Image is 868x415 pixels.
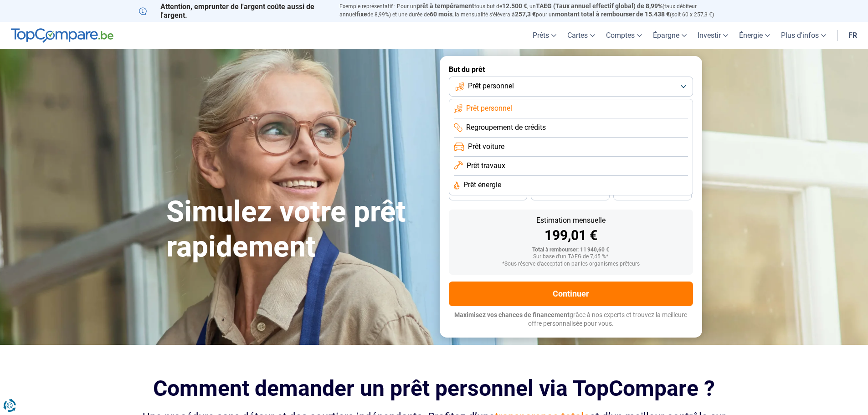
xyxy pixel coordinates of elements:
[515,10,536,18] span: 257,3 €
[692,22,734,49] a: Investir
[339,2,729,19] p: Exemple représentatif : Pour un tous but de , un (taux débiteur annuel de 8,99%) et une durée de ...
[139,2,329,20] p: Attention, emprunter de l'argent coûte aussi de l'argent.
[776,22,832,49] a: Plus d'infos
[449,282,693,306] button: Continuer
[734,22,776,49] a: Énergie
[430,10,452,18] span: 60 mois
[560,191,580,196] span: 30 mois
[456,229,686,242] div: 199,01 €
[456,247,686,253] div: Total à rembourser: 11 940,60 €
[466,123,546,133] span: Regroupement de crédits
[555,10,670,18] span: montant total à rembourser de 15.438 €
[478,191,498,196] span: 36 mois
[562,22,601,49] a: Cartes
[416,2,474,10] span: prêt à tempérament
[467,161,505,171] span: Prêt travaux
[601,22,647,49] a: Comptes
[502,2,527,10] span: 12.500 €
[454,311,570,318] span: Maximisez vos chances de financement
[843,22,863,49] a: fr
[456,217,686,224] div: Estimation mensuelle
[536,2,663,10] span: TAEG (Taux annuel effectif global) de 8,99%
[466,103,512,113] span: Prêt personnel
[449,77,693,97] button: Prêt personnel
[11,28,113,43] img: TopCompare
[449,65,693,74] label: But du prêt
[468,81,514,91] span: Prêt personnel
[449,311,693,328] p: grâce à nos experts et trouvez la meilleure offre personnalisée pour vous.
[139,376,729,401] h2: Comment demander un prêt personnel via TopCompare ?
[463,180,501,190] span: Prêt énergie
[647,22,692,49] a: Épargne
[456,254,686,260] div: Sur base d'un TAEG de 7,45 %*
[166,195,429,265] h1: Simulez votre prêt rapidement
[356,10,367,18] span: fixe
[642,191,663,196] span: 24 mois
[527,22,562,49] a: Prêts
[468,142,504,152] span: Prêt voiture
[456,261,686,267] div: *Sous réserve d'acceptation par les organismes prêteurs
